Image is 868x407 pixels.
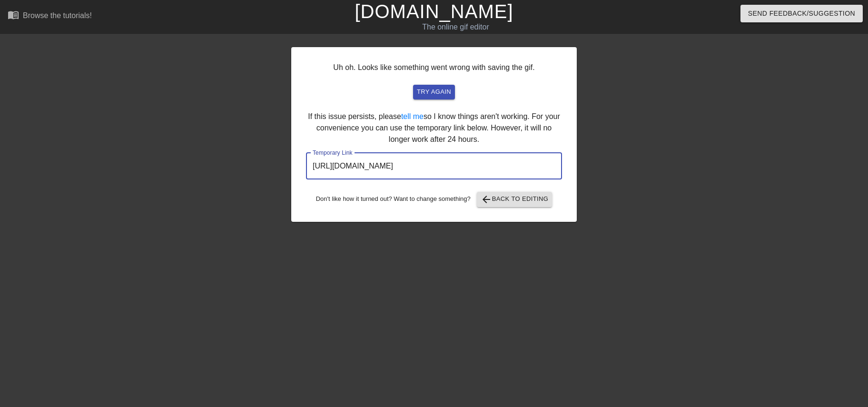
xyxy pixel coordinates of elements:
[306,153,562,179] input: bare
[8,9,19,20] span: menu_book
[8,9,92,24] a: Browse the tutorials!
[291,47,577,222] div: Uh oh. Looks like something went wrong with saving the gif. If this issue persists, please so I k...
[417,87,451,98] span: try again
[413,85,455,99] button: try again
[401,112,424,120] a: tell me
[481,194,492,205] span: arrow_back
[306,192,562,207] div: Don't like how it turned out? Want to change something?
[481,194,549,205] span: Back to Editing
[355,1,513,22] a: [DOMAIN_NAME]
[477,192,552,207] button: Back to Editing
[748,8,855,20] span: Send Feedback/Suggestion
[740,5,863,22] button: Send Feedback/Suggestion
[23,11,92,20] div: Browse the tutorials!
[294,21,617,33] div: The online gif editor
